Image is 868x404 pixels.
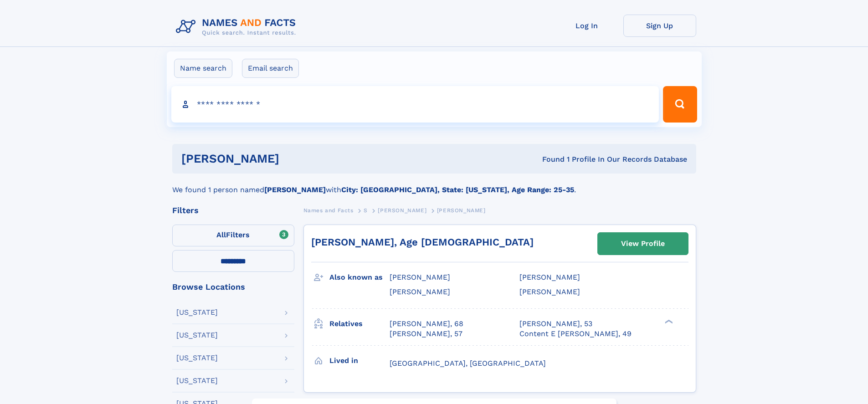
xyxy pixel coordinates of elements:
div: [US_STATE] [176,309,218,316]
span: S [364,207,368,214]
span: [PERSON_NAME] [437,207,486,214]
a: Content E [PERSON_NAME], 49 [519,329,632,339]
input: search input [171,86,659,123]
div: Filters [172,206,294,215]
span: [PERSON_NAME] [378,207,426,214]
a: [PERSON_NAME], 57 [390,329,462,339]
label: Email search [242,59,299,78]
div: We found 1 person named with . [172,174,696,195]
div: Browse Locations [172,283,294,291]
span: [PERSON_NAME] [390,287,450,296]
a: [PERSON_NAME], 68 [390,319,463,329]
div: ❯ [663,318,673,324]
img: Logo Names and Facts [172,15,303,39]
a: [PERSON_NAME], Age [DEMOGRAPHIC_DATA] [311,236,534,248]
a: [PERSON_NAME] [378,205,426,216]
span: [PERSON_NAME] [519,287,580,296]
a: Log In [550,15,623,37]
span: [GEOGRAPHIC_DATA], [GEOGRAPHIC_DATA] [390,359,546,368]
button: Search Button [663,86,697,123]
label: Name search [174,59,232,78]
h3: Relatives [329,316,390,332]
div: [US_STATE] [176,332,218,339]
a: [PERSON_NAME], 53 [519,319,592,329]
span: [PERSON_NAME] [390,273,450,281]
a: S [364,205,368,216]
h3: Also known as [329,270,390,285]
b: [PERSON_NAME] [264,185,326,194]
div: Found 1 Profile In Our Records Database [411,154,687,164]
a: Names and Facts [303,205,354,216]
div: View Profile [621,233,665,254]
h1: [PERSON_NAME] [181,153,411,164]
label: Filters [172,225,294,246]
h3: Lived in [329,353,390,368]
a: View Profile [598,233,688,255]
div: [US_STATE] [176,354,218,362]
div: [US_STATE] [176,377,218,384]
a: Sign Up [623,15,696,37]
span: [PERSON_NAME] [519,273,580,281]
b: City: [GEOGRAPHIC_DATA], State: [US_STATE], Age Range: 25-35 [341,185,574,194]
span: All [216,230,226,239]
